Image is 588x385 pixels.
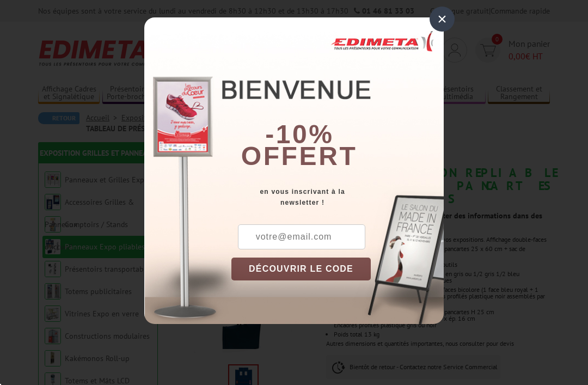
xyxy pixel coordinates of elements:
font: offert [241,142,358,170]
div: en vous inscrivant à la newsletter ! [231,186,444,208]
input: votre@email.com [238,224,365,249]
div: × [430,7,455,32]
button: DÉCOUVRIR LE CODE [231,258,371,280]
b: -10% [265,120,334,149]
